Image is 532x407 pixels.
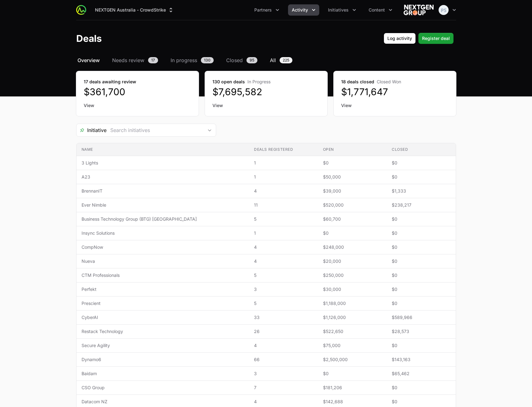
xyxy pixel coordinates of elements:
a: Closed95 [225,56,259,64]
span: $1,126,000 [323,314,382,321]
button: Register deal [418,33,454,44]
span: CyberAI [82,314,244,321]
span: Needs review [112,56,144,64]
a: View [84,102,191,109]
span: 5 [254,216,313,222]
nav: Deals navigation [76,56,456,64]
div: Partners menu [251,4,283,16]
span: Baidam [82,370,244,377]
span: In Progress [247,79,271,84]
span: 1 [254,230,313,236]
span: $65,462 [392,370,451,377]
span: 95 [246,57,257,63]
span: $0 [323,230,382,236]
span: Initiatives [328,7,349,13]
a: In progress130 [169,56,215,64]
span: 225 [280,57,292,63]
span: $0 [323,370,382,377]
a: Needs review17 [111,56,159,64]
th: Deals registered [249,143,318,156]
span: A23 [82,174,244,180]
span: $39,000 [323,188,382,194]
dd: $361,700 [84,86,191,97]
span: $50,000 [323,174,382,180]
span: 4 [254,342,313,349]
span: Initiative [77,126,107,134]
span: Business Technology Group (BTG) [GEOGRAPHIC_DATA] [82,216,244,222]
span: In progress [171,56,197,64]
span: $60,700 [323,216,382,222]
img: Peter Spillane [439,5,449,15]
span: $0 [392,286,451,292]
span: Register deal [422,35,450,42]
span: 17 [148,57,158,63]
h1: Deals [76,33,102,44]
div: Open [203,124,216,136]
span: $1,333 [392,188,451,194]
div: Main navigation [86,4,396,16]
span: 5 [254,272,313,278]
span: Overview [77,56,100,64]
span: 33 [254,314,313,321]
span: 7 [254,385,313,391]
span: CTM Professionals [82,272,244,278]
span: BrennanIT [82,188,244,194]
span: Ever Nimble [82,202,244,208]
span: 4 [254,399,313,405]
span: $0 [392,216,451,222]
button: Content [365,4,396,16]
span: $238,217 [392,202,451,208]
a: View [212,102,320,109]
span: 26 [254,328,313,335]
div: Activity menu [288,4,319,16]
span: 4 [254,244,313,250]
span: 3 Lights [82,160,244,166]
span: 1 [254,160,313,166]
button: Activity [288,4,319,16]
span: 4 [254,258,313,264]
span: Activity [292,7,308,13]
span: CSO Group [82,385,244,391]
dd: $7,695,582 [212,86,320,97]
div: Content menu [365,4,396,16]
span: Closed [226,56,243,64]
span: Secure Agility [82,342,244,349]
a: Overview [76,56,101,64]
span: $0 [392,244,451,250]
img: ActivitySource [76,5,86,15]
a: View [341,102,449,109]
span: $2,500,000 [323,356,382,363]
dd: $1,771,647 [341,86,449,97]
dt: 130 open deals [212,79,320,85]
span: Perfekt [82,286,244,292]
span: Log activity [387,35,412,42]
span: $0 [392,272,451,278]
div: Supplier switch menu [91,4,178,16]
span: $0 [392,174,451,180]
span: $589,966 [392,314,451,321]
span: Datacom NZ [82,399,244,405]
span: 3 [254,286,313,292]
th: Closed [387,143,456,156]
span: All [270,56,276,64]
span: 4 [254,188,313,194]
th: Name [77,143,249,156]
span: Nueva [82,258,244,264]
span: 3 [254,370,313,377]
span: $0 [392,160,451,166]
span: 1 [254,174,313,180]
button: NEXTGEN Australia - CrowdStrike [91,4,178,16]
span: $181,206 [323,385,382,391]
input: Search initiatives [107,124,203,136]
a: All225 [269,56,294,64]
span: 5 [254,300,313,306]
span: 11 [254,202,313,208]
span: Restack Technology [82,328,244,335]
dt: 18 deals closed [341,79,449,85]
span: $0 [392,342,451,349]
span: $0 [392,300,451,306]
span: Partners [254,7,272,13]
span: Prescient [82,300,244,306]
span: $142,688 [323,399,382,405]
span: $75,000 [323,342,382,349]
